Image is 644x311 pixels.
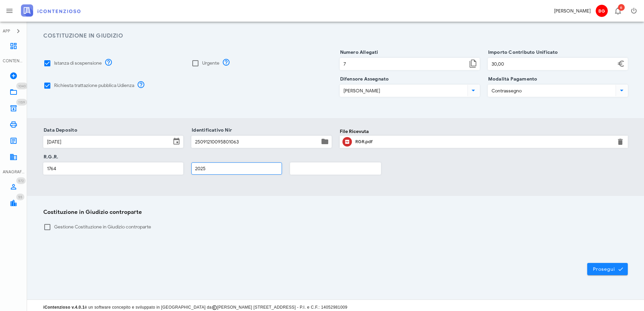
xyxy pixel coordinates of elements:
[3,58,24,64] div: CONTENZIOSO
[42,127,77,134] label: Data Deposito
[18,179,24,183] span: 572
[340,58,468,70] input: Numero Allegati
[3,169,24,175] div: ANAGRAFICA
[18,100,25,105] span: 1159
[44,163,183,174] input: R.G.R.
[16,194,24,200] span: Distintivo
[54,224,628,230] label: Gestione Costituzione in Giudizio controparte
[202,60,219,67] label: Urgente
[610,3,626,19] button: Distintivo
[54,82,134,89] label: Richiesta trattazione pubblica Udienza
[486,76,538,83] label: Modalità Pagamento
[16,83,28,89] span: Distintivo
[486,49,558,56] label: Importo Contributo Unificato
[190,127,232,134] label: Identificativo Nir
[16,177,26,184] span: Distintivo
[192,136,319,148] input: Identificativo Nir
[355,136,613,147] div: Clicca per aprire un'anteprima del file o scaricarlo
[355,139,613,145] div: RGR.pdf
[587,263,628,275] button: Prosegui
[342,137,352,147] button: Clicca per aprire un'anteprima del file o scaricarlo
[43,208,628,217] h3: Costituzione in Giudizio controparte
[618,4,625,11] span: Distintivo
[43,32,628,40] h3: Costituzione in Giudizio
[18,195,22,199] span: 55
[616,138,624,146] button: Elimina
[593,3,610,19] button: BG
[18,84,26,88] span: 1040
[554,7,591,15] div: [PERSON_NAME]
[43,305,85,310] strong: iContenzioso v.4.0.1
[593,266,622,272] span: Prosegui
[596,5,608,17] span: BG
[54,60,102,67] label: Istanza di sospensione
[16,99,27,106] span: Distintivo
[340,128,369,135] label: File Ricevuta
[488,85,614,96] input: Modalità Pagamento
[42,154,58,160] label: R.G.R.
[338,76,389,83] label: Difensore Assegnato
[340,85,466,96] input: Difensore Assegnato
[488,58,616,70] input: Importo Contributo Unificato
[21,4,80,17] img: logo-text-2x.png
[338,49,378,56] label: Numero Allegati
